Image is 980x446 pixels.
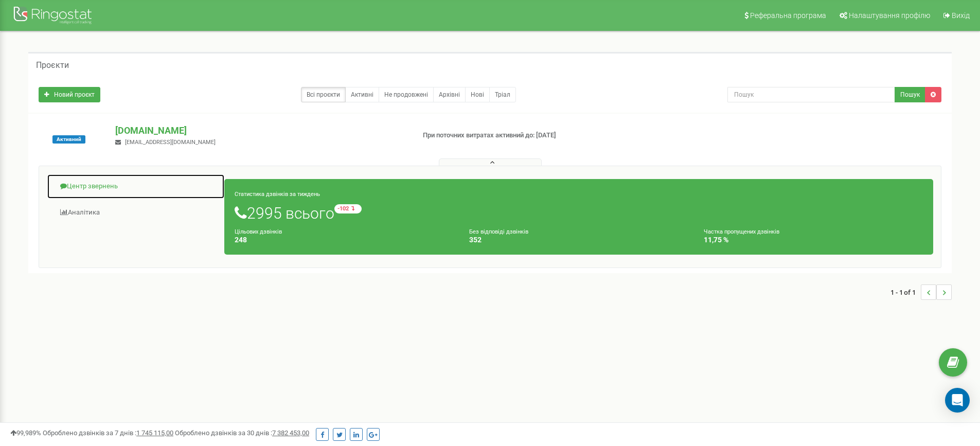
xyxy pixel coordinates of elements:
small: Цільових дзвінків [235,228,282,235]
a: Не продовжені [379,87,434,102]
a: Всі проєкти [301,87,346,102]
button: Пошук [895,87,925,102]
span: 99,989% [10,429,41,437]
span: Оброблено дзвінків за 30 днів : [175,429,309,437]
span: Вихід [952,11,970,20]
span: [EMAIL_ADDRESS][DOMAIN_NAME] [125,139,216,146]
span: 1 - 1 of 1 [890,284,921,300]
span: Налаштування профілю [849,11,930,20]
p: При поточних витратах активний до: [DATE] [423,131,637,140]
a: Тріал [489,87,516,102]
input: Пошук [727,87,895,102]
h4: 11,75 % [704,236,923,244]
div: Open Intercom Messenger [945,388,970,413]
p: [DOMAIN_NAME] [115,124,406,137]
h1: 2995 всього [235,204,923,222]
span: Оброблено дзвінків за 7 днів : [43,429,173,437]
a: Аналiтика [47,200,225,225]
a: Центр звернень [47,174,225,199]
small: Без відповіді дзвінків [469,228,528,235]
a: Активні [345,87,379,102]
a: Архівні [433,87,466,102]
small: Статистика дзвінків за тиждень [235,191,320,198]
small: Частка пропущених дзвінків [704,228,779,235]
span: Реферальна програма [750,11,826,20]
span: Активний [52,135,85,144]
h4: 248 [235,236,454,244]
nav: ... [890,274,952,310]
h5: Проєкти [36,61,69,70]
small: -102 [334,204,362,213]
a: Новий проєкт [39,87,100,102]
u: 1 745 115,00 [136,429,173,437]
a: Нові [465,87,490,102]
u: 7 382 453,00 [272,429,309,437]
h4: 352 [469,236,688,244]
